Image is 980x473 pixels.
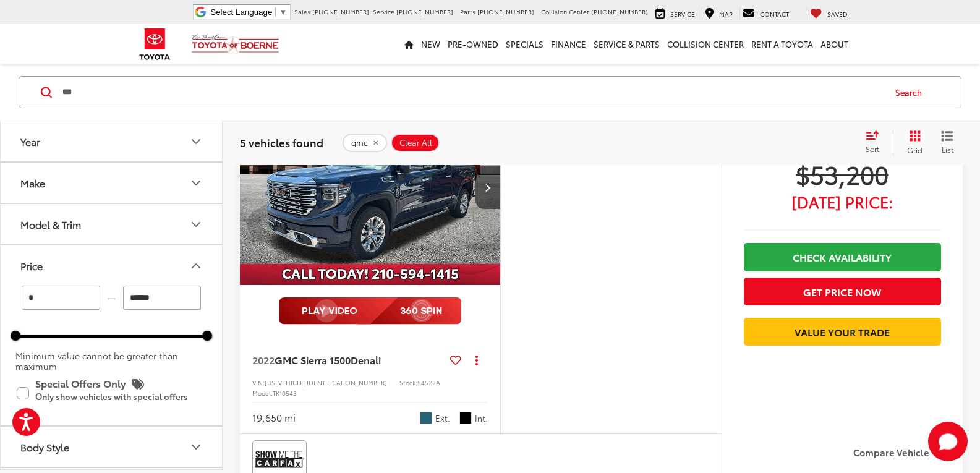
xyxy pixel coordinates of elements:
a: New [417,24,444,64]
span: [PHONE_NUMBER] [477,7,534,16]
label: Special Offers Only [17,373,206,413]
a: Collision Center [663,24,748,64]
span: 2022 [252,352,275,367]
label: Compare Vehicle [853,446,950,459]
a: Service & Parts: Opens in a new tab [590,24,663,64]
span: Service [373,7,394,16]
button: Next image [475,166,500,209]
a: Home [401,24,417,64]
button: PricePrice [1,245,223,286]
span: Clear All [399,137,432,147]
span: Select Language [210,7,272,17]
span: [US_VEHICLE_IDENTIFICATION_NUMBER] [265,378,387,387]
a: Finance [547,24,590,64]
div: Price [189,258,203,273]
a: Rent a Toyota [748,24,817,64]
span: [PHONE_NUMBER] [396,7,453,16]
span: Grid [907,144,922,155]
span: Model: [252,388,273,398]
span: 54522A [417,378,440,387]
div: 2022 GMC Sierra 1500 Denali 0 [239,89,501,284]
button: Grid View [893,130,932,155]
button: Search [884,77,940,108]
span: 5 vehicles found [240,134,323,149]
button: List View [932,130,963,155]
div: Make [189,176,203,190]
div: Body Style [189,440,203,454]
a: Pre-Owned [444,24,502,64]
span: Parts [460,7,475,16]
span: ▼ [279,7,287,17]
div: Minimum value cannot be greater than maximum [15,351,207,372]
span: Int. [475,412,488,424]
div: Model & Trim [189,217,203,232]
span: Saved [827,9,848,19]
div: Year [189,134,203,149]
a: Value Your Trade [744,318,941,346]
span: [PHONE_NUMBER] [312,7,369,16]
button: MakeMake [1,163,223,203]
a: 2022 GMC Sierra 1500 Denali2022 GMC Sierra 1500 Denali2022 GMC Sierra 1500 Denali2022 GMC Sierra ... [239,89,501,284]
a: Map [702,7,736,19]
button: remove gmc [343,133,387,151]
svg: Start Chat [928,422,968,461]
img: 2022 GMC Sierra 1500 Denali [239,89,501,286]
span: Denali [351,352,381,367]
span: Stock: [399,378,417,387]
div: Model & Trim [20,218,81,230]
span: Collision Center [541,7,589,16]
span: Sort [866,143,879,154]
span: [PHONE_NUMBER] [591,7,648,16]
span: Ext. [435,412,450,424]
img: Vic Vaughan Toyota of Boerne [191,33,279,55]
a: My Saved Vehicles [807,7,851,19]
button: Select sort value [859,130,893,155]
span: $53,200 [744,158,941,189]
div: Make [20,177,45,189]
p: Only show vehicles with special offers [35,393,206,401]
a: Specials [502,24,547,64]
div: Price [20,260,43,271]
span: — [104,292,119,303]
a: 2022GMC Sierra 1500Denali [252,353,445,367]
span: [DATE] Price: [744,195,941,208]
span: Sales [294,7,310,16]
div: Year [20,135,40,147]
button: Model & TrimModel & Trim [1,204,223,244]
button: YearYear [1,121,223,161]
input: Search by Make, Model, or Keyword [61,77,884,107]
input: maximum Buy price [123,286,202,310]
span: Jet Black [459,412,472,424]
span: Service [670,9,695,19]
img: Toyota [132,24,178,64]
span: Contact [760,9,789,19]
button: Body StyleBody Style [1,427,223,467]
a: Service [652,7,698,19]
img: full motion video [279,297,461,325]
a: About [817,24,852,64]
span: ​ [275,7,276,17]
div: Body Style [20,441,69,453]
span: VIN: [252,378,265,387]
span: GMC Sierra 1500 [275,352,351,367]
div: 19,650 mi [252,411,296,425]
span: gmc [351,137,368,147]
a: Contact [739,7,792,19]
input: minimum Buy price [22,286,100,310]
a: Check Availability [744,243,941,271]
button: Toggle Chat Window [928,422,968,461]
button: Get Price Now [744,278,941,305]
button: Actions [466,349,488,371]
span: Map [719,9,733,19]
button: Clear All [391,133,440,151]
a: Select Language​ [210,7,287,17]
span: List [941,143,953,154]
span: TK10543 [273,388,297,398]
span: Pacific Blue Metallic [420,412,432,424]
span: dropdown dots [475,355,478,365]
